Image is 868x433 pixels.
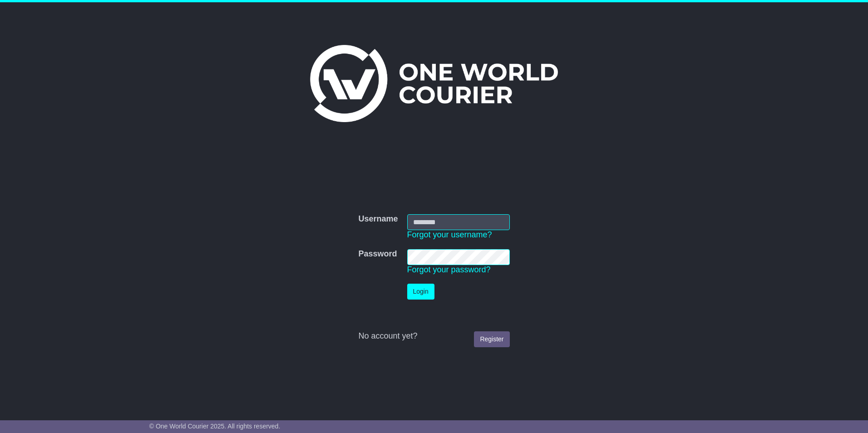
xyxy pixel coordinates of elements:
a: Forgot your username? [407,230,492,239]
div: No account yet? [358,331,509,341]
label: Password [358,249,397,259]
label: Username [358,214,398,224]
a: Register [474,331,509,347]
span: © One World Courier 2025. All rights reserved. [149,423,281,430]
img: One World [310,45,558,122]
button: Login [407,284,434,300]
a: Forgot your password? [407,265,491,274]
